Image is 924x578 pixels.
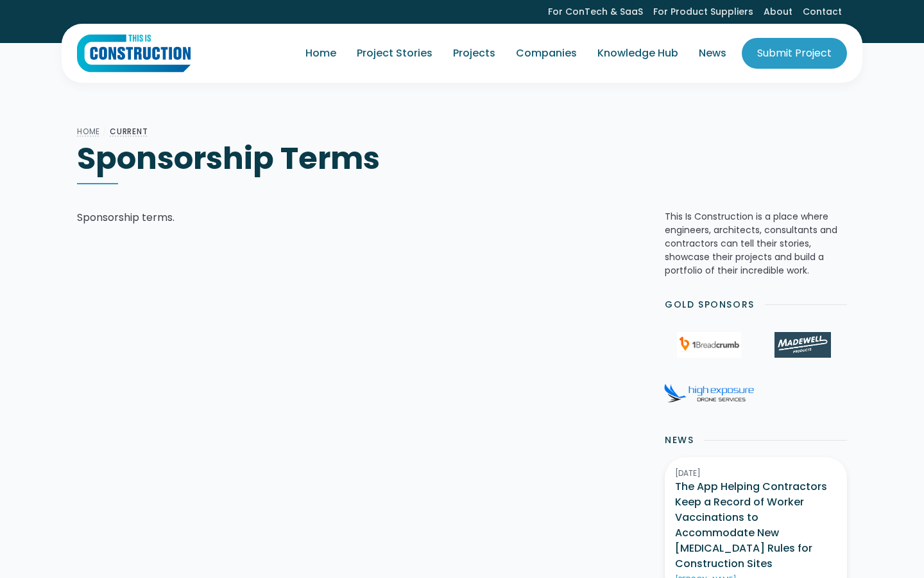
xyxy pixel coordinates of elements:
a: Home [295,35,346,71]
a: Submit Project [742,38,847,69]
h2: News [665,433,694,447]
div: / [100,124,110,139]
p: Sponsorship terms. [77,210,624,225]
a: Projects [443,35,506,71]
div: [DATE] [675,468,837,479]
img: This Is Construction Logo [77,34,191,73]
a: Companies [506,35,587,71]
a: Project Stories [346,35,443,71]
a: home [77,34,191,73]
a: Current [110,126,148,137]
img: High Exposure [664,383,754,403]
a: Home [77,126,100,137]
div: Submit Project [757,46,832,61]
p: This Is Construction is a place where engineers, architects, consultants and contractors can tell... [665,210,847,277]
a: News [689,35,737,71]
h3: The App Helping Contractors Keep a Record of Worker Vaccinations to Accommodate New [MEDICAL_DATA... [675,479,837,572]
h2: Gold Sponsors [665,298,755,311]
img: Madewell Products [774,332,831,358]
a: Knowledge Hub [587,35,689,71]
h1: Sponsorship Terms [77,139,847,178]
img: 1Breadcrumb [677,332,741,358]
